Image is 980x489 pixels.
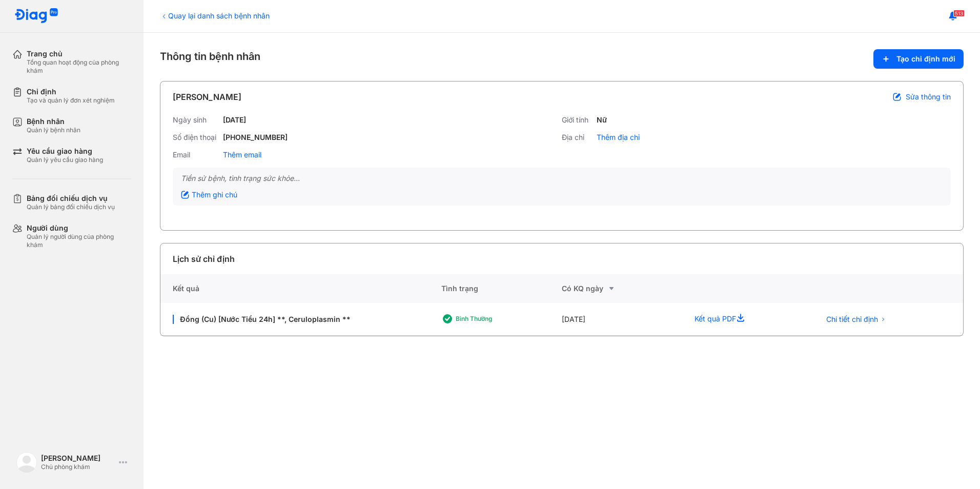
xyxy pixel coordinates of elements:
div: Chủ phòng khám [41,463,115,471]
button: Chi tiết chỉ định [820,312,892,327]
div: Tạo và quản lý đơn xét nghiệm [27,96,115,105]
div: Nữ [597,115,607,125]
div: [DATE] [562,303,682,336]
span: 513 [953,10,965,17]
div: Email [173,150,219,159]
div: Đồng (Cu) [Nước Tiểu 24h] **, Ceruloplasmin ** [173,315,429,324]
div: Lịch sử chỉ định [173,253,235,265]
div: Quản lý bệnh nhân [27,126,80,134]
div: Người dùng [27,223,131,233]
div: Bệnh nhân [27,117,80,126]
div: Địa chỉ [562,133,593,142]
div: Số điện thoại [173,133,219,142]
div: Trang chủ [27,49,131,58]
div: Quản lý bảng đối chiếu dịch vụ [27,203,115,211]
span: Chi tiết chỉ định [826,315,878,324]
div: Thông tin bệnh nhân [160,49,964,69]
div: Thêm email [223,150,261,159]
div: [PERSON_NAME] [41,454,115,463]
div: Tiền sử bệnh, tình trạng sức khỏe... [181,174,943,183]
div: Giới tính [562,115,593,125]
div: Kết quả PDF [682,303,808,336]
span: Sửa thông tin [906,92,951,101]
div: [PERSON_NAME] [173,91,241,103]
div: Tổng quan hoạt động của phòng khám [27,58,131,75]
div: Bảng đối chiếu dịch vụ [27,194,115,203]
div: Thêm địa chỉ [597,133,640,142]
div: Thêm ghi chú [181,190,237,199]
div: Tình trạng [441,274,562,303]
div: Yêu cầu giao hàng [27,147,103,156]
button: Tạo chỉ định mới [873,49,964,69]
div: Kết quả [160,274,441,303]
div: [DATE] [223,115,246,125]
div: Có KQ ngày [562,282,682,295]
span: Tạo chỉ định mới [896,54,955,64]
div: Chỉ định [27,87,115,96]
div: Bình thường [456,315,538,323]
div: Quản lý yêu cầu giao hàng [27,156,103,164]
div: [PHONE_NUMBER] [223,133,288,142]
div: Quản lý người dùng của phòng khám [27,233,131,249]
img: logo [14,8,58,24]
div: Ngày sinh [173,115,219,125]
div: Quay lại danh sách bệnh nhân [160,10,270,21]
img: logo [16,452,37,473]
